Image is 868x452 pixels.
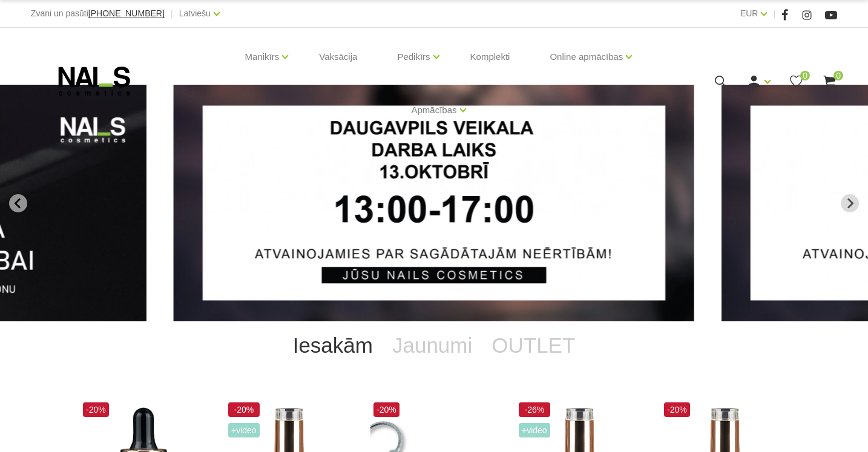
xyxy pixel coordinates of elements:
span: -20% [664,402,690,417]
span: | [171,6,173,21]
a: 0 [822,74,837,89]
span: +Video [519,423,550,437]
span: | [773,6,775,21]
span: [PHONE_NUMBER] [88,8,165,18]
a: OUTLET [482,321,585,370]
a: Online apmācības [550,33,623,81]
a: Latviešu [179,6,211,21]
li: 1 of 13 [173,85,694,321]
span: -26% [519,402,550,417]
a: [PHONE_NUMBER] [88,9,165,18]
button: Go to last slide [9,194,27,212]
a: Manikīrs [245,33,280,81]
span: 0 [800,71,810,80]
div: Zvani un pasūti [31,6,165,21]
a: Vaksācija [309,28,367,86]
span: -20% [228,402,260,417]
button: Next slide [841,194,859,212]
span: +Video [228,423,260,437]
a: EUR [740,6,758,21]
span: -20% [83,402,109,417]
a: Apmācības [411,86,456,134]
a: Iesakām [283,321,383,370]
a: Jaunumi [383,321,482,370]
a: Komplekti [461,28,520,86]
a: 0 [789,74,804,89]
span: -20% [373,402,399,417]
a: Pedikīrs [397,33,430,81]
span: 0 [833,71,843,80]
